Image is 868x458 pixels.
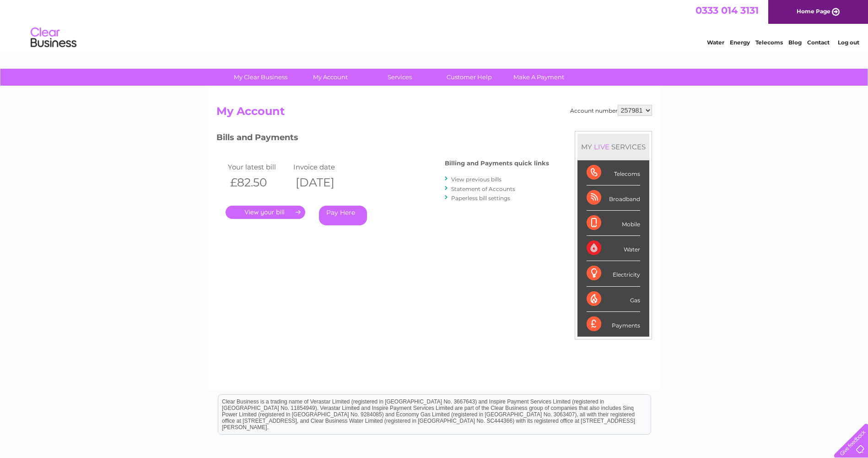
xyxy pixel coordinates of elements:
[587,185,640,211] div: Broadband
[587,261,640,286] div: Electricity
[291,161,357,173] td: Invoice date
[218,5,651,44] div: Clear Business is a trading name of Verastar Limited (registered in [GEOGRAPHIC_DATA] No. 3667643...
[587,236,640,261] div: Water
[291,173,357,192] th: [DATE]
[226,173,291,192] th: £82.50
[226,206,305,219] a: .
[577,134,649,160] div: MY SERVICES
[788,39,802,46] a: Blog
[587,160,640,185] div: Telecoms
[587,211,640,236] div: Mobile
[30,24,77,52] img: logo.png
[695,5,759,16] a: 0333 014 3131
[451,185,515,192] a: Statement of Accounts
[587,312,640,337] div: Payments
[451,176,501,183] a: View previous bills
[216,131,549,147] h3: Bills and Payments
[807,39,830,46] a: Contact
[216,105,652,122] h2: My Account
[226,161,291,173] td: Your latest bill
[755,39,783,46] a: Telecoms
[223,69,298,86] a: My Clear Business
[362,69,437,86] a: Services
[445,160,549,167] h4: Billing and Payments quick links
[838,39,859,46] a: Log out
[707,39,724,46] a: Water
[587,287,640,312] div: Gas
[501,69,577,86] a: Make A Payment
[730,39,750,46] a: Energy
[570,105,652,116] div: Account number
[319,206,367,225] a: Pay Here
[592,142,611,151] div: LIVE
[451,195,510,202] a: Paperless bill settings
[431,69,507,86] a: Customer Help
[292,69,368,86] a: My Account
